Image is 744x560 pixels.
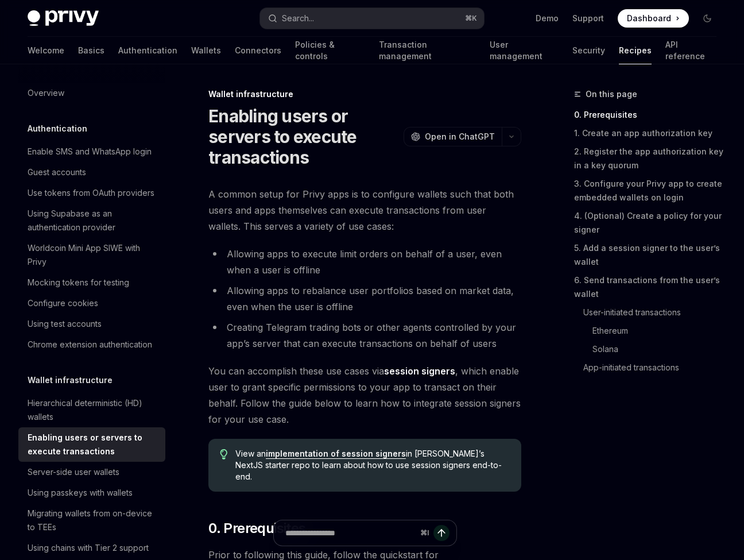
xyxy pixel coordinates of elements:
a: API reference [665,37,716,64]
a: Overview [18,83,165,103]
div: Enabling users or servers to execute transactions [28,431,158,458]
a: App-initiated transactions [574,358,726,377]
span: View an in [PERSON_NAME]’s NextJS starter repo to learn about how to use session signers end-to-end. [235,448,510,482]
a: Ethereum [574,322,726,340]
span: You can accomplish these use cases via , which enable user to grant specific permissions to your ... [208,363,521,427]
a: Policies & controls [295,37,365,64]
div: Using passkeys with wallets [28,486,133,500]
div: Configure cookies [28,296,98,310]
a: session signers [384,365,455,377]
div: Chrome extension authentication [28,338,152,352]
span: ⌘ K [465,14,477,23]
button: Toggle dark mode [698,9,716,28]
svg: Tip [220,449,228,459]
a: Using test accounts [18,314,165,334]
a: Using passkeys with wallets [18,482,165,503]
div: Enable SMS and WhatsApp login [28,145,152,159]
a: Wallets [191,37,221,64]
div: Guest accounts [28,165,86,179]
a: implementation of session signers [266,449,406,459]
a: Connectors [235,37,281,64]
a: User management [490,37,559,64]
div: Worldcoin Mini App SIWE with Privy [28,241,158,269]
div: Hierarchical deterministic (HD) wallets [28,396,158,424]
div: Using chains with Tier 2 support [28,541,149,555]
img: dark logo [28,10,99,26]
a: Hierarchical deterministic (HD) wallets [18,393,165,427]
h5: Authentication [28,122,87,136]
a: Using Supabase as an authentication provider [18,203,165,238]
li: Allowing apps to rebalance user portfolios based on market data, even when the user is offline [208,283,521,315]
div: Overview [28,86,64,100]
div: Server-side user wallets [28,465,119,479]
a: Recipes [619,37,652,64]
input: Ask a question... [285,520,416,546]
div: Using Supabase as an authentication provider [28,207,158,234]
button: Send message [433,525,449,541]
h5: Wallet infrastructure [28,373,113,387]
button: Open search [260,8,483,29]
a: Using chains with Tier 2 support [18,538,165,558]
a: 4. (Optional) Create a policy for your signer [574,207,726,239]
div: Using test accounts [28,317,102,331]
div: Migrating wallets from on-device to TEEs [28,507,158,534]
a: Solana [574,340,726,358]
a: 6. Send transactions from the user’s wallet [574,271,726,303]
li: Allowing apps to execute limit orders on behalf of a user, even when a user is offline [208,246,521,278]
a: Mocking tokens for testing [18,272,165,293]
span: A common setup for Privy apps is to configure wallets such that both users and apps themselves ca... [208,186,521,234]
a: Transaction management [379,37,476,64]
a: Welcome [28,37,64,64]
a: Chrome extension authentication [18,334,165,355]
a: 0. Prerequisites [574,106,726,124]
a: Migrating wallets from on-device to TEEs [18,503,165,538]
div: Wallet infrastructure [208,88,521,100]
a: 3. Configure your Privy app to create embedded wallets on login [574,175,726,207]
a: Authentication [118,37,177,64]
a: 5. Add a session signer to the user’s wallet [574,239,726,271]
a: Basics [78,37,104,64]
a: Demo [536,13,559,24]
button: Open in ChatGPT [404,127,502,146]
a: User-initiated transactions [574,303,726,322]
a: Configure cookies [18,293,165,314]
a: Use tokens from OAuth providers [18,183,165,203]
div: Mocking tokens for testing [28,276,129,289]
a: Security [572,37,605,64]
a: Worldcoin Mini App SIWE with Privy [18,238,165,272]
li: Creating Telegram trading bots or other agents controlled by your app’s server that can execute t... [208,319,521,352]
a: 2. Register the app authorization key in a key quorum [574,142,726,175]
div: Search... [282,11,314,25]
a: Support [572,13,604,24]
a: Server-side user wallets [18,462,165,482]
span: Dashboard [627,13,671,24]
a: Enable SMS and WhatsApp login [18,141,165,162]
div: Use tokens from OAuth providers [28,186,154,200]
a: Dashboard [618,9,689,28]
span: On this page [586,87,637,101]
a: Guest accounts [18,162,165,183]
a: 1. Create an app authorization key [574,124,726,142]
span: Open in ChatGPT [425,131,495,142]
a: Enabling users or servers to execute transactions [18,427,165,462]
h1: Enabling users or servers to execute transactions [208,106,399,168]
